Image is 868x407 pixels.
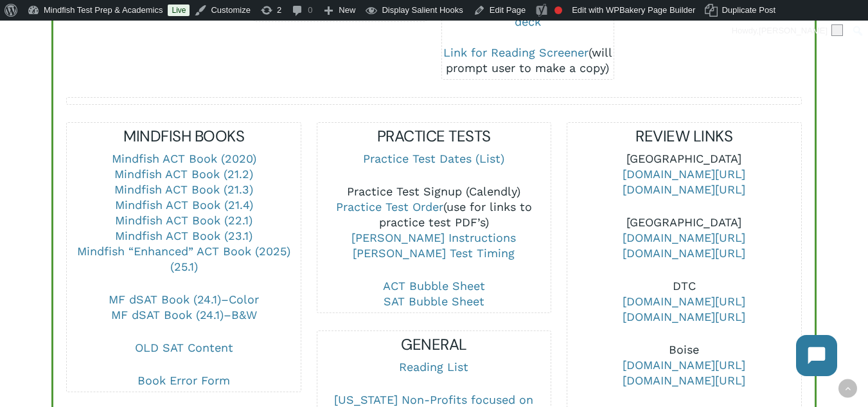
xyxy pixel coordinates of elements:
p: Boise [567,342,801,406]
a: MF dSAT Book (24.1)–Color [109,293,259,306]
a: Reading List [399,360,468,374]
a: Mindfish “Enhanced” ACT Book (2025) (25.1) [77,244,290,273]
p: [GEOGRAPHIC_DATA] [567,215,801,278]
a: [DOMAIN_NAME][URL] [623,183,745,196]
div: (will prompt user to make a copy) [442,45,614,76]
h5: MINDFISH BOOKS [67,126,301,147]
div: Focus keyphrase not set [554,6,562,14]
a: Book Error Form [137,374,230,387]
span: [PERSON_NAME] [759,26,828,35]
a: MF dSAT Book (24.1)–B&W [111,308,257,321]
h5: REVIEW LINKS [567,126,801,147]
a: Howdy, [727,21,848,41]
a: [DOMAIN_NAME][URL] [623,374,745,387]
a: Practice Test Dates (List) [363,152,504,165]
a: [DOMAIN_NAME][URL] [623,310,745,323]
a: Mindfish ACT Book (22.1) [115,213,252,227]
a: [PERSON_NAME] Test Timing [353,246,515,260]
p: [GEOGRAPHIC_DATA] [567,151,801,215]
a: Mindfish ACT Book (23.1) [115,229,252,242]
h5: PRACTICE TESTS [317,126,551,147]
iframe: Chatbot [783,322,850,389]
a: Mindfish ACT Book (21.4) [115,198,253,212]
a: Live [168,5,190,16]
a: Mindfish ACT Book (2020) [112,152,256,165]
a: Mindfish ACT Book (21.3) [114,183,253,196]
a: [DOMAIN_NAME][URL] [623,294,745,308]
a: [PERSON_NAME] Instructions [351,231,516,244]
a: [DOMAIN_NAME][URL] [623,246,745,260]
a: Mindfish ACT Book (21.2) [114,167,253,181]
a: Practice Test Signup (Calendly) [347,185,520,198]
h5: GENERAL [317,334,551,355]
a: Link for Reading Screener [443,46,589,59]
a: [DOMAIN_NAME][URL] [623,167,745,181]
a: [DOMAIN_NAME][URL] [623,231,745,244]
a: ACT Bubble Sheet [383,279,485,293]
a: Practice Test Order [336,200,443,213]
a: [DOMAIN_NAME][URL] [623,358,745,372]
a: OLD SAT Content [135,341,233,354]
p: DTC [567,278,801,342]
a: SAT Bubble Sheet [384,294,484,308]
p: (use for links to practice test PDF’s) [317,184,551,278]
